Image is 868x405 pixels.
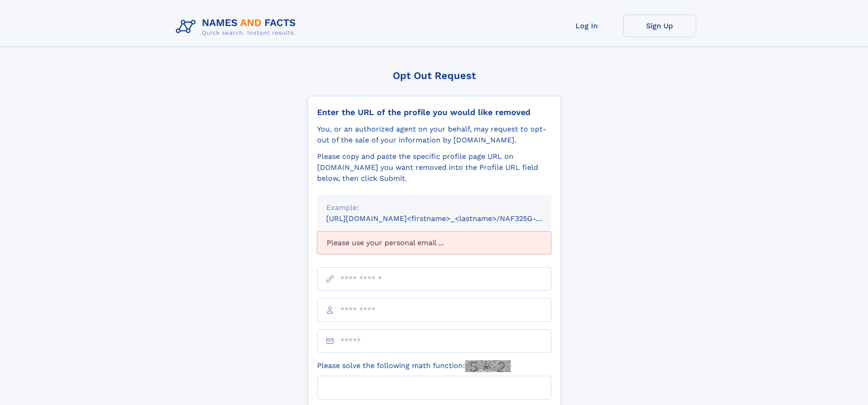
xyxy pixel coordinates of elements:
img: Logo Names and Facts [172,15,303,39]
div: Opt Out Request [308,70,561,81]
a: Log In [550,15,623,37]
div: Example: [326,202,542,213]
div: Please use your personal email ... [317,231,551,254]
div: You, or an authorized agent on your behalf, may request to opt-out of the sale of your informatio... [317,124,551,146]
small: [URL][DOMAIN_NAME]<firstname>_<lastname>/NAF325G-xxxxxxxx [326,214,569,223]
label: Please solve the following math function: [317,360,511,372]
div: Enter the URL of the profile you would like removed [317,107,551,117]
div: Please copy and paste the specific profile page URL on [DOMAIN_NAME] you want removed into the Pr... [317,151,551,184]
a: Sign Up [623,15,696,37]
